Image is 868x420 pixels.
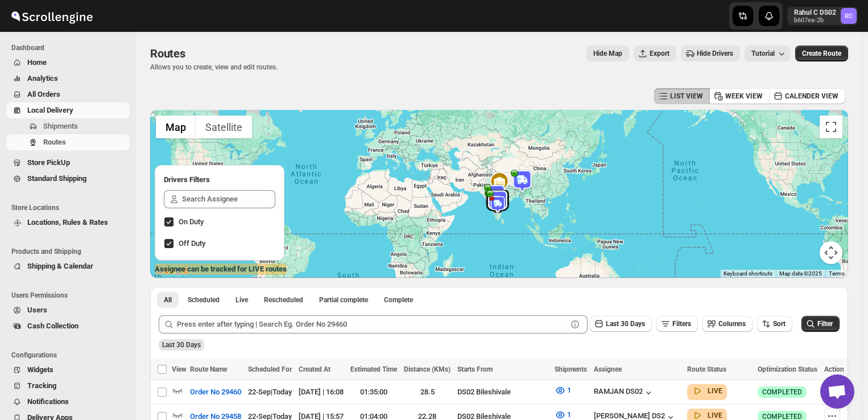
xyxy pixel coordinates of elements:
[404,365,450,373] span: Distance (KMs)
[153,263,191,278] img: Google
[820,116,842,138] button: Toggle fullscreen view
[27,306,47,314] span: Users
[820,374,854,409] div: Open chat
[299,365,330,373] span: Created At
[751,50,775,57] span: Tutorial
[7,55,130,71] button: Home
[709,88,770,104] button: WEEK VIEW
[681,46,740,61] button: Hide Drivers
[179,239,205,248] span: Off Duty
[787,7,858,25] button: User menu
[235,295,248,304] span: Live
[179,217,204,226] span: On Duty
[708,387,722,395] b: LIVE
[7,318,130,334] button: Cash Collection
[594,387,654,398] button: RAMJAN DS02
[172,365,187,373] span: View
[769,88,845,104] button: CALENDER VIEW
[567,410,571,419] span: 1
[248,388,292,396] span: 22-Sep | Today
[7,362,130,378] button: Widgets
[27,74,58,83] span: Analytics
[27,397,69,406] span: Notifications
[7,394,130,410] button: Notifications
[7,134,130,150] button: Routes
[27,158,70,167] span: Store PickUp
[27,218,108,227] span: Locations, Rules & Rates
[762,388,802,397] span: COMPLETED
[708,411,722,419] b: LIVE
[718,320,746,328] span: Columns
[820,241,842,264] button: Map camera controls
[404,386,450,398] div: 28.5
[9,2,94,30] img: ScrollEngine
[27,90,60,98] span: All Orders
[7,87,130,102] button: All Orders
[7,118,130,134] button: Shipments
[27,322,78,330] span: Cash Collection
[7,215,130,230] button: Locations, Rules & Rates
[7,302,130,318] button: Users
[606,320,645,328] span: Last 30 Days
[7,378,130,394] button: Tracking
[155,263,287,275] label: Assignee can be tracked for LIVE routes
[153,263,191,278] a: Open this area in Google Maps (opens a new window)
[555,365,587,373] span: Shipments
[27,365,53,374] span: Widgets
[650,49,669,58] span: Export
[11,43,131,52] span: Dashboard
[188,295,220,304] span: Scheduled
[384,295,413,304] span: Complete
[164,295,172,304] span: All
[27,58,47,67] span: Home
[724,270,772,278] button: Keyboard shortcuts
[190,365,227,373] span: Route Name
[27,106,73,114] span: Local Delivery
[190,386,241,398] span: Order No 29460
[7,71,130,87] button: Analytics
[150,47,185,60] span: Routes
[183,383,248,401] button: Order No 29460
[156,116,196,138] button: Show street map
[758,365,817,373] span: Optimization Status
[567,386,571,394] span: 1
[43,138,66,146] span: Routes
[801,316,840,332] button: Filter
[248,365,292,373] span: Scheduled For
[829,270,845,277] a: Terms (opens in new tab)
[725,92,763,101] span: WEEK VIEW
[457,386,548,398] div: DS02 Bileshivale
[164,174,275,186] h2: Drivers Filters
[697,49,733,58] span: Hide Drivers
[586,46,629,61] button: Map action label
[845,13,853,20] text: RC
[299,386,344,398] div: [DATE] | 16:08
[802,49,841,58] span: Create Route
[794,17,836,24] p: b607ea-2b
[350,365,397,373] span: Estimated Time
[11,291,131,300] span: Users Permissions
[702,316,753,332] button: Columns
[824,365,844,373] span: Action
[350,386,397,398] div: 01:35:00
[27,174,86,183] span: Standard Shipping
[687,365,726,373] span: Route Status
[43,122,78,130] span: Shipments
[11,247,131,256] span: Products and Shipping
[11,351,131,360] span: Configurations
[157,292,179,308] button: All routes
[150,63,278,72] p: Allows you to create, view and edit routes.
[548,381,578,400] button: 1
[817,320,833,328] span: Filter
[841,8,857,24] span: Rahul C DS02
[593,49,622,58] span: Hide Map
[590,316,652,332] button: Last 30 Days
[757,316,792,332] button: Sort
[795,46,848,61] button: Create Route
[634,46,676,61] button: Export
[7,258,130,274] button: Shipping & Calendar
[27,262,93,270] span: Shipping & Calendar
[27,381,56,390] span: Tracking
[182,190,275,208] input: Search Assignee
[319,295,368,304] span: Partial complete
